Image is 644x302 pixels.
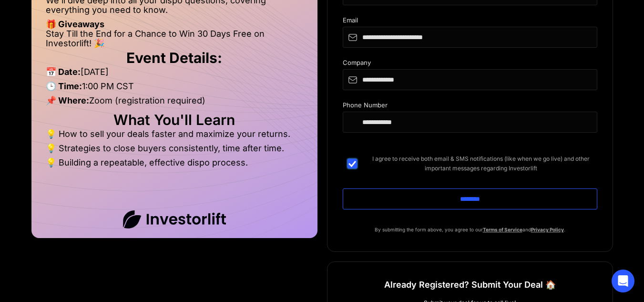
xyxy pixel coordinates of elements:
li: Zoom (registration required) [46,96,303,110]
span: I agree to receive both email & SMS notifications (like when we go live) and other important mess... [365,154,597,173]
strong: Event Details: [126,49,222,66]
div: Email [343,17,597,27]
li: Stay Till the End for a Chance to Win 30 Days Free on Investorlift! 🎉 [46,29,303,48]
li: 💡 Strategies to close buyers consistently, time after time. [46,144,303,158]
li: 1:00 PM CST [46,82,303,96]
li: 💡 Building a repeatable, effective dispo process. [46,158,303,167]
li: [DATE] [46,67,303,82]
strong: 🕒 Time: [46,81,82,91]
div: Phone Number [343,102,597,112]
h2: What You'll Learn [46,115,303,125]
div: Open Intercom Messenger [612,270,634,292]
strong: 📌 Where: [46,95,89,105]
a: Terms of Service [483,227,522,232]
strong: 🎁 Giveaways [46,19,104,29]
div: Company [343,59,597,69]
h1: Already Registered? Submit Your Deal 🏠 [384,276,556,293]
li: 💡 How to sell your deals faster and maximize your returns. [46,129,303,144]
strong: 📅 Date: [46,67,81,77]
a: Privacy Policy [531,227,564,232]
p: By submitting the form above, you agree to our and . [343,225,597,234]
